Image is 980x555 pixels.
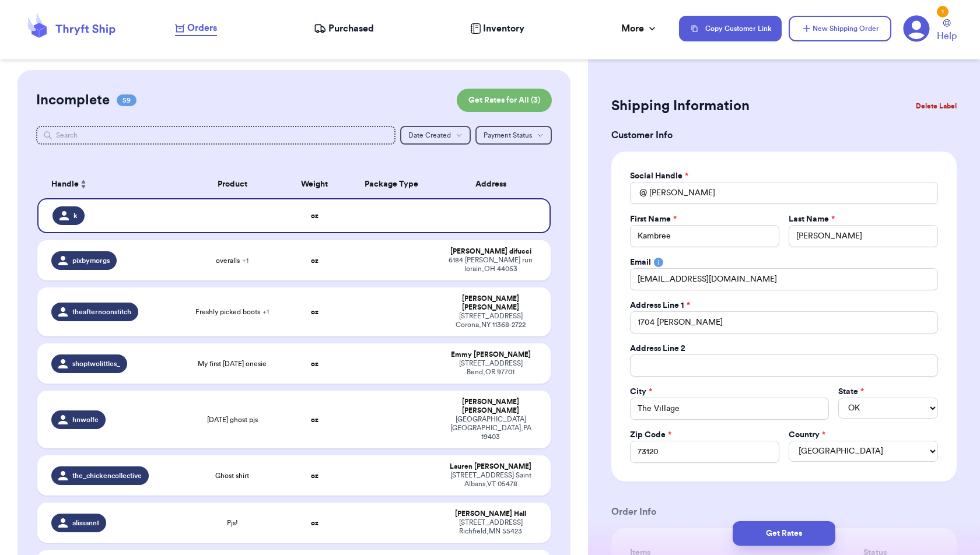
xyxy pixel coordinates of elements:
span: the_chickencollective [72,471,142,480]
div: [STREET_ADDRESS] Saint Albans , VT 05478 [444,471,537,489]
div: [STREET_ADDRESS] Richfield , MN 55423 [444,518,537,536]
span: Orders [187,21,217,35]
div: Lauren [PERSON_NAME] [444,462,537,471]
label: Country [789,429,825,441]
span: My first [DATE] onesie [198,359,267,368]
span: Inventory [483,22,524,36]
div: 6184 [PERSON_NAME] run lorain , OH 44053 [444,256,537,273]
button: Copy Customer Link [679,16,782,41]
input: 12345 [630,441,779,463]
strong: oz [311,212,318,219]
span: [DATE] ghost pjs [207,415,258,424]
button: Get Rates [733,521,835,546]
div: [PERSON_NAME] [PERSON_NAME] [444,398,537,415]
strong: oz [311,519,318,526]
span: Payment Status [484,132,532,139]
button: New Shipping Order [789,16,891,41]
label: Address Line 1 [630,300,690,311]
div: @ [630,182,647,204]
th: Address [437,170,551,198]
span: overalls [216,256,249,265]
a: Orders [175,21,217,36]
div: 1 [937,6,949,17]
input: Search [36,126,395,145]
div: Emmy [PERSON_NAME] [444,350,537,359]
span: alissannt [72,518,99,528]
th: Package Type [345,170,437,198]
span: hnwolfe [72,415,99,424]
a: Help [937,19,957,43]
th: Weight [283,170,345,198]
div: More [621,22,658,36]
button: Sort ascending [79,177,88,191]
div: [PERSON_NAME] Hall [444,510,537,518]
span: Ghost shirt [215,471,249,480]
strong: oz [311,472,318,479]
div: [GEOGRAPHIC_DATA] [GEOGRAPHIC_DATA] , PA 19403 [444,415,537,441]
button: Delete Label [911,93,961,119]
span: theafternoonstitch [72,307,131,317]
a: 1 [903,15,930,42]
span: Pjs! [227,518,238,528]
label: Zip Code [630,429,671,441]
button: Get Rates for All (3) [457,89,552,112]
h2: Shipping Information [611,97,750,115]
label: City [630,386,652,398]
a: Inventory [470,22,524,36]
h3: Order Info [611,505,957,519]
strong: oz [311,308,318,315]
span: + 1 [242,257,249,264]
div: [PERSON_NAME] difucci [444,247,537,256]
h3: Customer Info [611,128,957,142]
button: Payment Status [475,126,552,145]
label: Last Name [789,213,835,225]
span: Handle [51,178,79,191]
strong: oz [311,360,318,367]
strong: oz [311,257,318,264]
th: Product [181,170,284,198]
label: First Name [630,213,677,225]
span: Help [937,29,957,43]
span: 59 [117,94,136,106]
span: shoptwolittles_ [72,359,120,368]
span: k [73,211,78,220]
label: Email [630,257,651,268]
label: State [838,386,864,398]
button: Date Created [400,126,471,145]
a: Purchased [314,22,374,36]
strong: oz [311,416,318,423]
h2: Incomplete [36,91,110,110]
span: Purchased [328,22,374,36]
div: [STREET_ADDRESS] Bend , OR 97701 [444,359,537,377]
div: [PERSON_NAME] [PERSON_NAME] [444,294,537,312]
label: Social Handle [630,170,688,182]
span: + 1 [262,308,269,315]
label: Address Line 2 [630,343,685,354]
span: pixbymorgs [72,256,110,265]
div: [STREET_ADDRESS] Corona , NY 11368-2722 [444,312,537,329]
span: Date Created [408,132,451,139]
span: Freshly picked boots [195,307,269,317]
